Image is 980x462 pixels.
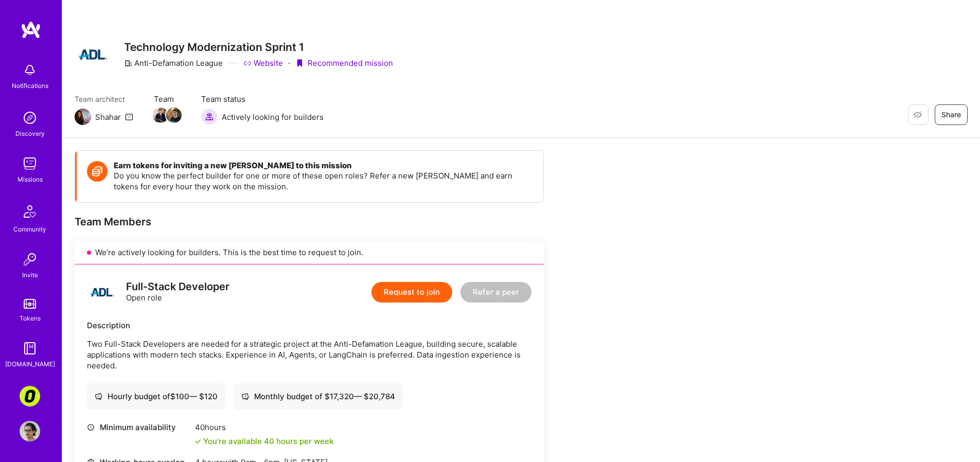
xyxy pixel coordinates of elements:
[243,58,283,68] a: Website
[195,438,201,445] i: icon Check
[935,104,968,125] button: Share
[95,393,102,400] i: icon Cash
[114,170,533,192] p: Do you know the perfect builder for one or more of these open roles? Refer a new [PERSON_NAME] an...
[95,391,218,402] div: Hourly budget of $ 100 — $ 120
[460,282,531,303] button: Refer a peer
[75,215,544,228] div: Team Members
[195,436,333,447] div: You're available 40 hours per week
[87,277,118,308] img: logo
[21,21,41,39] img: logo
[124,59,132,67] i: icon CompanyGray
[75,109,91,125] img: Team Architect
[201,94,324,104] span: Team status
[195,422,333,433] div: 40 hours
[20,60,40,80] img: bell
[914,111,922,119] i: icon EyeClosed
[17,174,43,185] div: Missions
[87,161,108,182] img: Token icon
[13,224,46,235] div: Community
[114,161,533,170] h4: Earn tokens for inviting a new [PERSON_NAME] to this mission
[95,112,121,122] div: Shahar
[371,282,452,303] button: Request to join
[75,241,544,264] div: We’re actively looking for builders. This is the best time to request to join.
[20,249,40,270] img: Invite
[222,112,324,122] span: Actively looking for builders
[20,153,40,174] img: teamwork
[20,386,40,406] img: Corner3: Building an AI User Researcher
[5,359,55,369] div: [DOMAIN_NAME]
[166,108,182,123] img: Team Member Avatar
[295,59,304,67] i: icon PurpleRibbon
[87,423,95,431] i: icon Clock
[126,281,229,292] div: Full-Stack Developer
[87,422,190,433] div: Minimum availability
[154,106,167,124] a: Team Member Avatar
[20,313,41,324] div: Tokens
[75,36,112,73] img: Company Logo
[167,106,181,124] a: Team Member Avatar
[124,41,393,54] h3: Technology Modernization Sprint 1
[295,58,393,68] div: Recommended mission
[75,94,133,104] span: Team architect
[17,199,42,224] img: Community
[153,108,168,123] img: Team Member Avatar
[20,421,40,441] img: User Avatar
[288,58,290,68] div: ·
[241,391,395,402] div: Monthly budget of $ 17,320 — $ 20,784
[154,94,181,104] span: Team
[201,109,218,125] img: Actively looking for builders
[22,270,38,280] div: Invite
[87,339,531,371] p: Two Full-Stack Developers are needed for a strategic project at the Anti-Defamation League, build...
[124,58,223,68] div: Anti-Defamation League
[24,299,36,309] img: tokens
[941,110,961,120] span: Share
[17,421,43,441] a: User Avatar
[20,338,40,359] img: guide book
[12,80,48,91] div: Notifications
[241,393,249,400] i: icon Cash
[17,386,43,406] a: Corner3: Building an AI User Researcher
[15,128,45,139] div: Discovery
[20,108,40,128] img: discovery
[126,281,229,303] div: Open role
[87,320,531,331] div: Description
[125,113,133,121] i: icon Mail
